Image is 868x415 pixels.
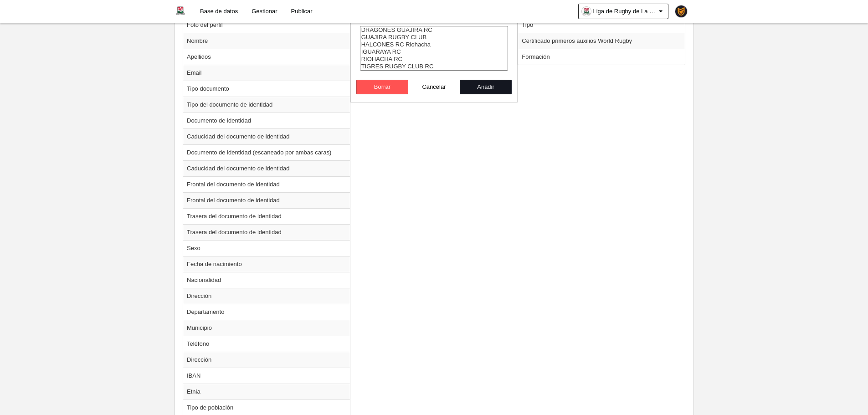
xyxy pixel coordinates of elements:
[360,63,508,70] option: TIGRES RUGBY CLUB RC
[360,56,508,63] option: RIOHACHA RC
[408,80,460,94] button: Cancelar
[183,49,350,65] td: Apellidos
[183,113,350,128] td: Documento de identidad
[183,144,350,160] td: Documento de identidad (escaneado por ambas caras)
[183,33,350,49] td: Nombre
[360,48,508,56] option: IGUARAYA RC
[183,192,350,208] td: Frontal del documento de identidad
[578,4,668,19] a: Liga de Rugby de La Guajira
[183,288,350,304] td: Dirección
[360,34,508,41] option: GUAJIRA RUGBY CLUB
[175,5,186,16] img: Liga de Rugby de La Guajira
[183,65,350,81] td: Email
[675,5,687,17] img: PaK018JKw3ps.30x30.jpg
[183,256,350,272] td: Fecha de nacimiento
[183,128,350,144] td: Caducidad del documento de identidad
[518,49,685,65] td: Formación
[183,352,350,368] td: Dirección
[582,7,591,16] img: OaE6J2O1JVAt.30x30.jpg
[183,384,350,400] td: Etnia
[183,368,350,384] td: IBAN
[183,160,350,176] td: Caducidad del documento de identidad
[593,7,657,16] span: Liga de Rugby de La Guajira
[183,272,350,288] td: Nacionalidad
[183,208,350,224] td: Trasera del documento de identidad
[183,304,350,320] td: Departamento
[518,33,685,49] td: Certificado primeros auxilios World Rugby
[183,176,350,192] td: Frontal del documento de identidad
[183,17,350,33] td: Foto del perfil
[183,240,350,256] td: Sexo
[183,320,350,336] td: Municipio
[183,224,350,240] td: Trasera del documento de identidad
[356,80,408,94] button: Borrar
[183,336,350,352] td: Teléfono
[360,26,508,34] option: DRAGONES GUAJIRA RC
[360,41,508,48] option: HALCONES RC Riohacha
[460,80,512,94] button: Añadir
[183,81,350,97] td: Tipo documento
[518,17,685,33] td: Tipo
[183,97,350,113] td: Tipo del documento de identidad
